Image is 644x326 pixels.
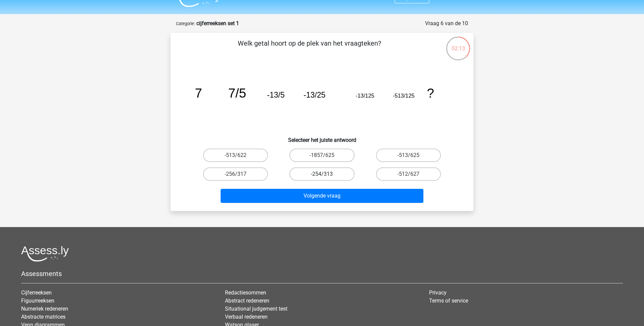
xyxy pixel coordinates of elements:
[21,297,54,304] a: Figuurreeksen
[425,19,468,28] div: Vraag 6 van de 10
[196,20,239,26] strong: cijferreeksen set 1
[376,167,441,181] label: -512/627
[289,149,354,162] label: -1857/625
[225,314,268,320] a: Verbaal redeneren
[376,149,441,162] label: -513/625
[181,38,438,58] p: Welk getal hoort op de plek van het vraagteken?
[21,314,65,320] a: Abstracte matrices
[225,297,269,304] a: Abstract redeneren
[221,189,424,203] button: Volgende vraag
[195,86,202,100] tspan: 7
[289,167,354,181] label: -254/313
[203,167,268,181] label: -256/317
[21,289,52,296] a: Cijferreeksen
[393,93,415,99] tspan: -513/125
[203,149,268,162] label: -513/622
[21,246,69,262] img: Assessly logo
[446,36,471,53] div: 02:13
[176,21,195,26] small: Categorie:
[356,93,374,99] tspan: -13/125
[429,297,468,304] a: Terms of service
[427,86,434,100] tspan: ?
[267,91,284,99] tspan: -13/5
[21,270,623,278] h5: Assessments
[181,131,463,143] h6: Selecteer het juiste antwoord
[225,289,266,296] a: Redactiesommen
[225,306,287,312] a: Situational judgement test
[304,91,325,99] tspan: -13/25
[429,289,447,296] a: Privacy
[21,306,68,312] a: Numeriek redeneren
[228,86,246,100] tspan: 7/5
